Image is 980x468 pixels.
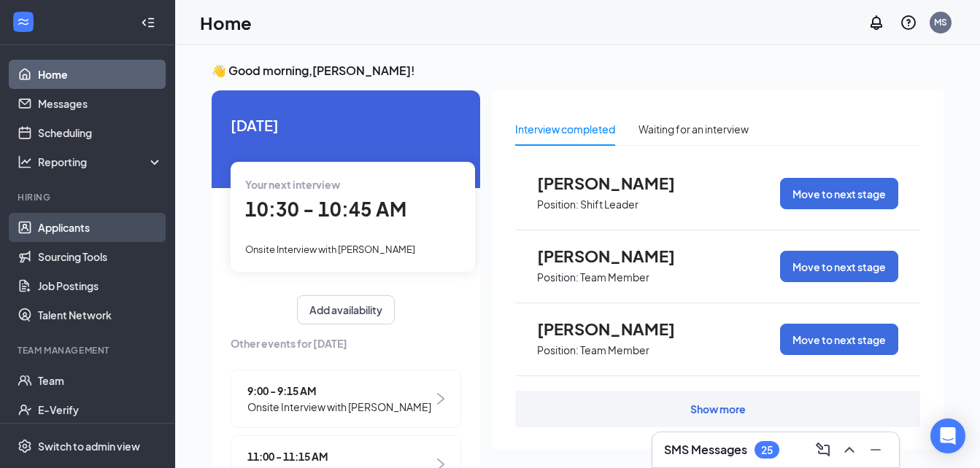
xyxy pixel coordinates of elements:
a: Talent Network [38,300,163,329]
svg: Notifications [868,14,885,31]
p: Position: [537,198,579,211]
span: [PERSON_NAME] [537,173,698,192]
button: Move to next stage [780,324,898,355]
div: Waiting for an interview [638,121,749,137]
div: Reporting [38,155,163,169]
span: 10:30 - 10:45 AM [245,197,406,221]
div: Interview completed [515,121,615,137]
a: E-Verify [38,395,163,424]
p: Shift Leader [580,198,638,211]
span: Onsite Interview with [PERSON_NAME] [247,399,431,415]
span: 9:00 - 9:15 AM [247,383,431,399]
a: Messages [38,89,163,118]
h3: 👋 Good morning, [PERSON_NAME] ! [212,63,944,79]
div: 25 [761,444,773,456]
span: Your next interview [245,178,340,191]
a: Home [38,60,163,89]
button: Move to next stage [780,251,898,282]
svg: ChevronUp [841,441,858,459]
h1: Home [200,10,252,35]
button: Minimize [864,438,887,461]
a: Team [38,366,163,395]
svg: Collapse [141,15,155,30]
p: Position: [537,343,579,357]
div: Open Intercom Messenger [930,418,965,453]
h3: SMS Messages [664,442,747,458]
a: Applicants [38,213,163,242]
a: Scheduling [38,118,163,147]
p: Team Member [580,270,649,284]
span: Onsite Interview with [PERSON_NAME] [245,243,415,255]
a: Job Postings [38,271,163,300]
svg: Settings [18,439,32,453]
a: Sourcing Tools [38,242,163,271]
p: Team Member [580,343,649,357]
button: ChevronUp [838,438,861,461]
span: [PERSON_NAME] [537,319,698,338]
p: Position: [537,270,579,284]
span: 11:00 - 11:15 AM [247,448,431,464]
svg: Analysis [18,155,32,169]
button: ComposeMessage [811,438,835,461]
button: Add availability [297,295,395,324]
svg: WorkstreamLogo [16,15,31,29]
div: MS [934,16,947,28]
svg: QuestionInfo [900,14,917,31]
div: Team Management [18,344,160,356]
span: Other events for [DATE] [231,335,461,351]
div: Hiring [18,191,160,203]
div: Show more [690,402,746,416]
span: [DATE] [231,114,461,136]
span: [PERSON_NAME] [537,246,698,265]
svg: Minimize [867,441,884,459]
svg: ComposeMessage [814,441,832,459]
button: Move to next stage [780,178,898,209]
div: Switch to admin view [38,439,140,453]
